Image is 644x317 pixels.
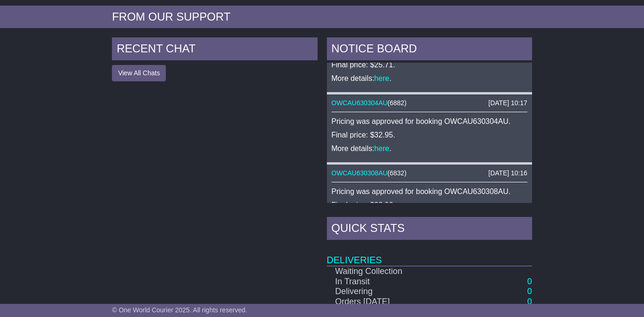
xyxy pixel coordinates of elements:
td: Delivering [327,287,456,297]
span: © One World Courier 2025. All rights reserved. [112,306,247,314]
p: Pricing was approved for booking OWCAU630308AU. [332,187,527,196]
div: ( ) [332,169,527,177]
div: FROM OUR SUPPORT [112,10,532,24]
button: View All Chats [112,65,166,81]
p: Pricing was approved for booking OWCAU630304AU. [332,117,527,126]
div: ( ) [332,99,527,107]
a: 0 [527,287,532,296]
div: Quick Stats [327,217,532,242]
a: OWCAU630304AU [332,99,388,107]
div: [DATE] 10:17 [489,99,527,107]
td: Orders [DATE] [327,297,456,307]
span: 6832 [390,169,404,177]
td: Deliveries [327,242,532,266]
p: Final price: $32.95. [332,130,527,139]
a: here [374,144,389,152]
p: More details: . [332,144,527,153]
span: 6882 [390,99,404,107]
p: Final price: $23.96. [332,201,527,209]
a: here [374,74,389,82]
td: Waiting Collection [327,266,456,277]
a: OWCAU630308AU [332,169,388,177]
div: [DATE] 10:16 [489,169,527,177]
a: 0 [527,277,532,286]
td: In Transit [327,277,456,287]
div: NOTICE BOARD [327,37,532,63]
a: 0 [527,297,532,306]
p: More details: . [332,74,527,83]
p: Final price: $25.71. [332,60,527,69]
div: RECENT CHAT [112,37,317,63]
